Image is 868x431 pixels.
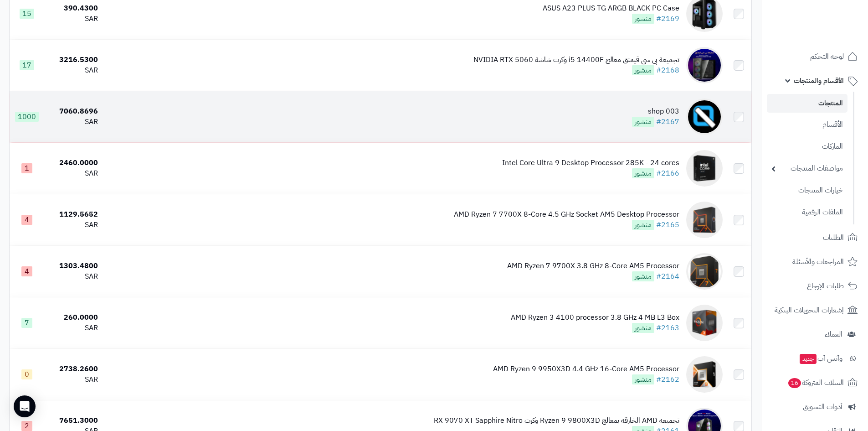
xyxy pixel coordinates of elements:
[48,220,98,230] div: SAR
[454,209,679,220] div: AMD Ryzen 7 7700X 8-Core 4.5 GHz Socket AM5 Desktop Processor
[632,220,654,230] span: منشور
[48,312,98,323] div: 260.0000
[48,117,98,127] div: SAR
[632,65,654,75] span: منشور
[787,376,844,389] span: السلات المتروكة
[803,400,842,413] span: أدوات التسويق
[493,364,679,374] div: AMD Ryzen 9 9950X3D 4.4 GHz 16-Core AM5 Processor
[767,348,863,369] a: وآتس آبجديد
[656,13,679,24] a: #2169
[48,65,98,76] div: SAR
[807,280,844,292] span: طلبات الإرجاع
[21,318,32,328] span: 7
[48,261,98,271] div: 1303.4800
[632,106,679,117] div: shop 003
[825,328,842,341] span: العملاء
[48,55,98,65] div: 3216.5300
[632,117,654,127] span: منشور
[21,163,32,173] span: 1
[473,55,679,65] div: تجميعة بي سي قيمنق معالج i5 14400F وكرت شاشة NVIDIA RTX 5060
[20,60,34,70] span: 17
[767,137,847,156] a: الماركات
[656,271,679,282] a: #2164
[656,322,679,333] a: #2163
[788,378,801,388] span: 16
[502,158,679,168] div: Intel Core Ultra 9 Desktop Processor 285K - 24 cores
[767,115,847,135] a: الأقسام
[656,374,679,385] a: #2162
[767,396,863,418] a: أدوات التسويق
[632,271,654,281] span: منشور
[656,116,679,127] a: #2167
[767,94,847,113] a: المنتجات
[806,24,859,43] img: logo-2.png
[20,9,34,19] span: 15
[48,158,98,168] div: 2460.0000
[767,159,847,178] a: مواصفات المنتجات
[632,374,654,384] span: منشور
[632,323,654,333] span: منشور
[21,369,32,379] span: 0
[767,275,863,297] a: طلبات الإرجاع
[21,215,32,225] span: 4
[632,14,654,24] span: منشور
[686,202,723,238] img: AMD Ryzen 7 7700X 8-Core 4.5 GHz Socket AM5 Desktop Processor
[15,112,39,122] span: 1000
[767,323,863,345] a: العملاء
[767,227,863,249] a: الطلبات
[767,251,863,273] a: المراجعات والأسئلة
[511,312,679,323] div: AMD Ryzen 3 4100 processor 3.8 GHz 4 MB L3 Box
[686,99,723,135] img: shop 003
[21,266,32,276] span: 4
[48,14,98,24] div: SAR
[686,150,723,187] img: Intel Core Ultra 9 Desktop Processor 285K - 24 cores
[810,50,844,63] span: لوحة التحكم
[48,415,98,426] div: 7651.3000
[656,219,679,230] a: #2165
[48,106,98,117] div: 7060.8696
[507,261,679,271] div: AMD Ryzen 7 9700X 3.8 GHz 8-Core AM5 Processor
[767,181,847,200] a: خيارات المنتجات
[686,253,723,290] img: AMD Ryzen 7 9700X 3.8 GHz 8-Core AM5 Processor
[767,299,863,321] a: إشعارات التحويلات البنكية
[794,74,844,87] span: الأقسام والمنتجات
[767,203,847,222] a: الملفات الرقمية
[48,323,98,333] div: SAR
[48,271,98,282] div: SAR
[14,395,36,417] div: Open Intercom Messenger
[767,46,863,68] a: لوحة التحكم
[823,231,844,244] span: الطلبات
[48,374,98,385] div: SAR
[434,415,679,426] div: تجميعة AMD الخارقة بمعالج Ryzen 9 9800X3D وكرت RX 9070 XT Sapphire Nitro
[48,3,98,14] div: 390.4300
[800,354,817,364] span: جديد
[686,305,723,341] img: AMD Ryzen 3 4100 processor 3.8 GHz 4 MB L3 Box
[543,3,679,14] div: ASUS A23 PLUS TG ARGB BLACK PC Case
[48,168,98,179] div: SAR
[767,372,863,394] a: السلات المتروكة16
[21,421,32,431] span: 2
[656,65,679,76] a: #2168
[48,209,98,220] div: 1129.5652
[48,364,98,374] div: 2738.2600
[792,255,844,268] span: المراجعات والأسئلة
[632,168,654,178] span: منشور
[799,352,842,365] span: وآتس آب
[686,47,723,83] img: تجميعة بي سي قيمنق معالج i5 14400F وكرت شاشة NVIDIA RTX 5060
[656,168,679,179] a: #2166
[686,356,723,393] img: AMD Ryzen 9 9950X3D 4.4 GHz 16-Core AM5 Processor
[775,304,844,317] span: إشعارات التحويلات البنكية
